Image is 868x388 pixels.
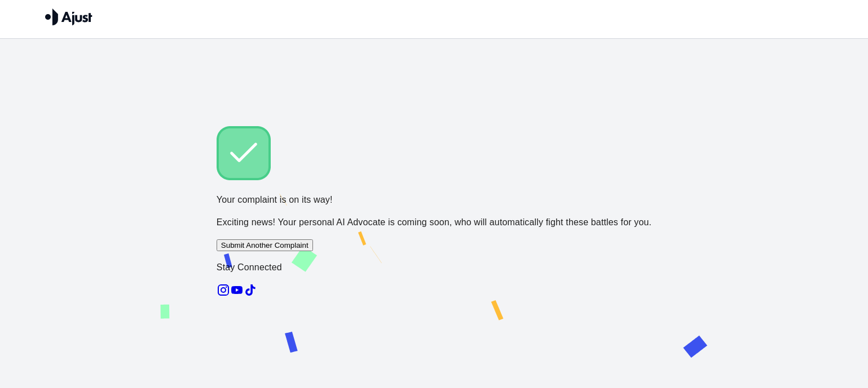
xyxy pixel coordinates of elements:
p: Your complaint is on its way! [217,193,651,207]
p: Exciting news! Your personal AI Advocate is coming soon, who will automatically fight these battl... [217,216,651,229]
button: Submit Another Complaint [217,239,313,251]
p: Stay Connected [217,261,651,274]
img: Check! [217,126,271,180]
img: Ajust [45,8,92,25]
